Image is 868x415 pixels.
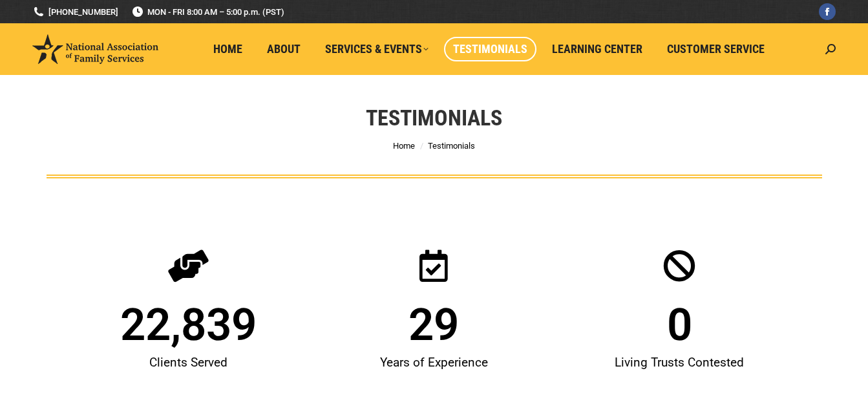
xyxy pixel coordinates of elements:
[444,37,536,61] a: Testimonials
[325,42,429,56] span: Services & Events
[131,6,284,18] span: MON - FRI 8:00 AM – 5:00 p.m. (PST)
[258,37,310,61] a: About
[563,347,796,378] div: Living Trusts Contested
[819,3,836,20] a: Facebook page opens in new window
[317,347,550,378] div: Years of Experience
[267,42,301,56] span: About
[120,303,257,347] span: 22,839
[393,141,415,151] a: Home
[213,42,242,56] span: Home
[72,347,305,378] div: Clients Served
[32,6,118,18] a: [PHONE_NUMBER]
[552,42,642,56] span: Learning Center
[32,34,158,64] img: National Association of Family Services
[428,141,475,151] span: Testimonials
[543,37,651,61] a: Learning Center
[453,42,527,56] span: Testimonials
[658,37,774,61] a: Customer Service
[667,303,692,347] span: 0
[366,103,502,132] h1: Testimonials
[204,37,251,61] a: Home
[667,42,765,56] span: Customer Service
[408,303,459,347] span: 29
